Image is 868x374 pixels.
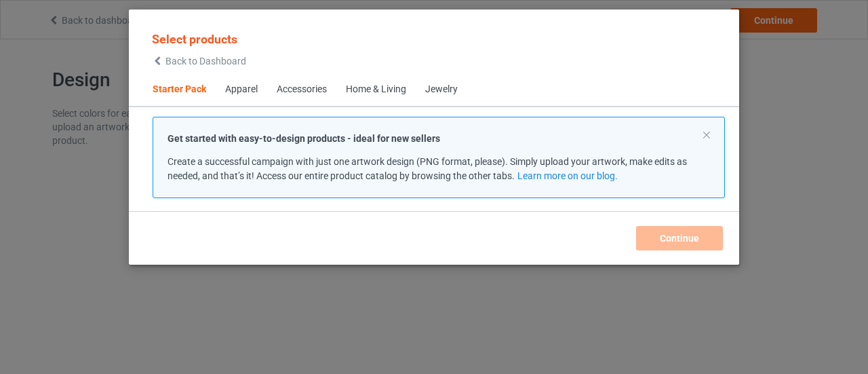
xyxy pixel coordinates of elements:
[143,73,216,106] span: Starter Pack
[346,83,406,96] div: Home & Living
[167,133,440,144] strong: Get started with easy-to-design products - ideal for new sellers
[225,83,258,96] div: Apparel
[167,156,687,181] span: Create a successful campaign with just one artwork design (PNG format, please). Simply upload you...
[517,170,618,181] a: Learn more on our blog.
[165,56,246,67] span: Back to Dashboard
[277,83,327,96] div: Accessories
[152,32,237,46] span: Select products
[425,83,458,96] div: Jewelry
